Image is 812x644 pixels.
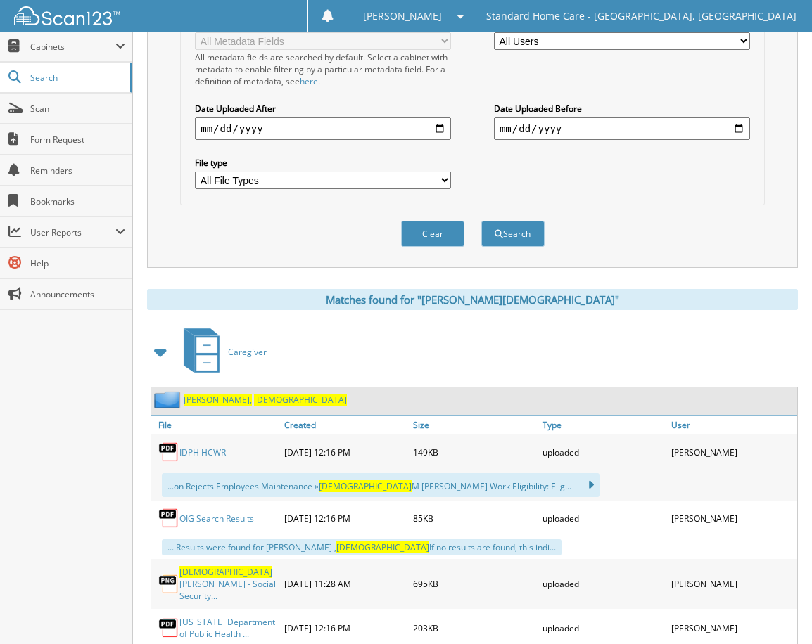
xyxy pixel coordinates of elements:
a: Created [281,416,410,434]
iframe: Chat Widget [742,577,812,644]
label: Date Uploaded Before [494,103,750,115]
div: uploaded [539,438,668,466]
div: 149KB [410,438,539,466]
span: Caregiver [228,346,267,358]
div: uploaded [539,612,668,643]
a: [US_STATE] Department of Public Health ... [179,616,277,640]
div: [PERSON_NAME] [668,612,797,643]
span: [DEMOGRAPHIC_DATA] [336,541,429,553]
span: [PERSON_NAME] [363,12,442,20]
div: uploaded [539,562,668,605]
div: 695KB [410,562,539,605]
input: start [195,117,451,140]
a: here [300,75,318,87]
div: [DATE] 12:16 PM [281,438,410,466]
div: [PERSON_NAME] [668,562,797,605]
div: uploaded [539,504,668,532]
img: scan123-logo-white.svg [14,6,120,25]
a: Type [539,416,668,434]
a: File [151,416,281,434]
img: PDF.png [158,508,179,529]
button: Clear [401,221,464,247]
div: ...on Rejects Employees Maintenance » M [PERSON_NAME] Work Eligibility: Elig... [162,473,600,497]
div: [PERSON_NAME] [668,438,797,466]
a: Size [410,416,539,434]
span: Reminders [30,165,125,176]
div: Matches found for "[PERSON_NAME][DEMOGRAPHIC_DATA]" [147,289,798,310]
img: PNG.png [158,574,179,595]
span: Scan [30,103,125,115]
label: Date Uploaded After [195,103,451,115]
span: Cabinets [30,41,115,53]
div: All metadata fields are searched by default. Select a cabinet with metadata to enable filtering b... [195,51,451,87]
div: [DATE] 12:16 PM [281,612,410,643]
span: Search [30,72,123,84]
label: File type [195,157,451,169]
a: Caregiver [175,324,267,380]
div: 85KB [410,504,539,532]
span: Announcements [30,288,125,300]
button: Search [481,221,545,247]
span: Standard Home Care - [GEOGRAPHIC_DATA], [GEOGRAPHIC_DATA] [486,12,797,20]
a: [PERSON_NAME], [DEMOGRAPHIC_DATA] [184,394,347,406]
span: [DEMOGRAPHIC_DATA] [179,566,272,578]
a: IDPH HCWR [179,446,226,458]
input: end [494,117,750,140]
span: [DEMOGRAPHIC_DATA] [319,480,412,492]
span: User Reports [30,226,115,238]
span: Bookmarks [30,195,125,207]
div: [DATE] 12:16 PM [281,504,410,532]
div: [DATE] 11:28 AM [281,562,410,605]
div: ... Results were found for [PERSON_NAME] , If no results are found, this indi... [162,539,562,555]
a: [DEMOGRAPHIC_DATA][PERSON_NAME] - Social Security... [179,566,277,602]
img: PDF.png [158,442,179,463]
a: User [668,416,797,434]
img: folder2.png [154,391,184,408]
a: OIG Search Results [179,513,254,524]
span: Form Request [30,134,125,146]
img: PDF.png [158,617,179,638]
div: [PERSON_NAME] [668,504,797,532]
span: Help [30,257,125,269]
div: 203KB [410,612,539,643]
span: [PERSON_NAME], [184,394,252,406]
span: [DEMOGRAPHIC_DATA] [254,394,347,406]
